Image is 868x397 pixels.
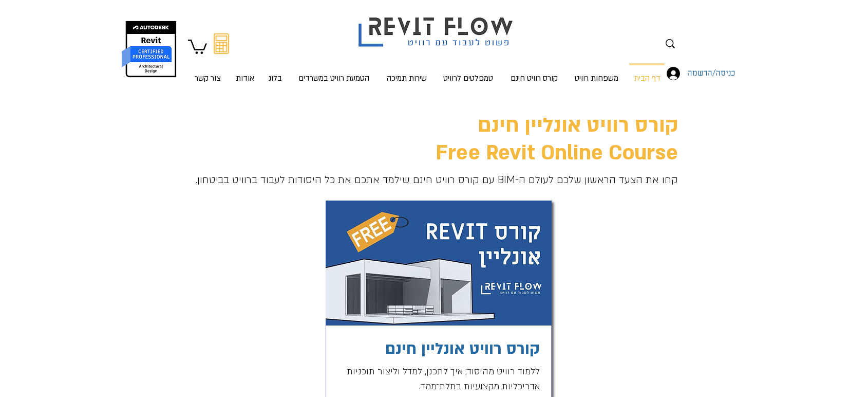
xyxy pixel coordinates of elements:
[180,63,668,84] nav: אתר
[378,63,435,84] a: שירות תמיכה
[567,63,626,84] a: משפחות רוויט
[294,64,373,93] p: הטמעת רוויט במשרדים
[196,173,678,187] span: קחו את הצעד הראשון שלכם לעולם ה-BIM עם קורס רוויט חינם שילמד אתכם את כל היסודות לעבוד ברוויט בביט...
[626,63,668,84] a: דף הבית
[348,2,526,49] img: Revit flow logo פשוט לעבוד עם רוויט
[264,64,286,93] p: בלוג
[439,64,497,93] p: טמפלטים לרוויט
[506,64,562,93] p: קורס רוויט חינם
[186,63,229,84] a: צור קשר
[383,64,431,93] p: שירות תמיכה
[289,63,378,84] a: הטמעת רוויט במשרדים
[630,65,665,93] p: דף הבית
[385,338,540,359] a: קורס רוויט אונליין חינם
[501,63,567,84] a: קורס רוויט חינם
[436,112,678,167] span: קורס רוויט אונליין חינם Free Revit Online Course
[435,63,501,84] a: טמפלטים לרוויט
[261,63,289,84] a: בלוג
[659,64,706,83] button: כניסה/הרשמה
[571,64,622,93] p: משפחות רוויט
[214,33,229,54] svg: מחשבון מעבר מאוטוקאד לרוויט
[232,64,258,93] p: אודות
[191,64,225,93] p: צור קשר
[436,112,678,167] a: קורס רוויט אונליין חינםFree Revit Online Course
[229,63,261,84] a: אודות
[121,21,178,78] img: autodesk certified professional in revit for architectural design יונתן אלדד
[684,67,739,80] span: כניסה/הרשמה
[347,366,540,392] span: ללמוד רוויט מהיסוד; איך לתכנן, למדל וליצור תוכניות אדריכליות מקצועיות בתלת־ממד.
[326,201,552,326] img: קורס רוויט חינם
